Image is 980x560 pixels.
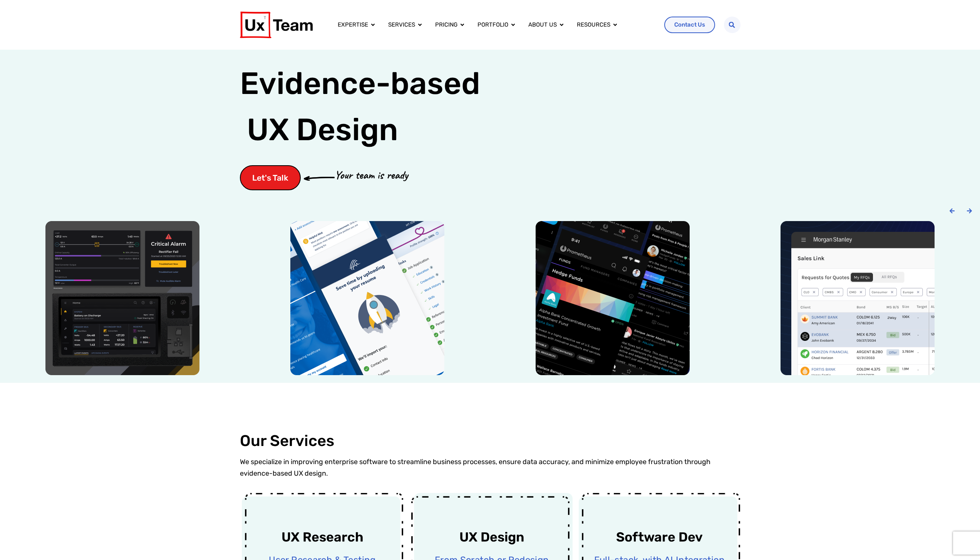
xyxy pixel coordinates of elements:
[240,456,740,479] p: We specialize in improving enterprise software to streamline business processes, ensure data accu...
[45,221,199,375] img: Power conversion company hardware UI device ux design
[674,22,705,28] span: Contact Us
[536,221,690,375] img: Prometheus alts social media mobile app design
[253,221,482,375] div: 2 / 6
[388,20,415,29] a: Services
[240,60,480,153] h1: Evidence-based
[435,20,457,29] a: Pricing
[338,20,368,29] a: Expertise
[577,20,610,29] a: Resources
[724,17,740,33] div: Search
[8,221,972,375] div: Carousel
[967,208,972,214] div: Next slide
[781,221,935,375] img: Morgan Stanley trading floor application design
[664,17,715,33] a: Contact Us
[252,174,288,182] span: Let's Talk
[240,432,740,450] h2: Our Services
[743,221,972,375] div: 4 / 6
[949,208,955,214] div: Previous slide
[247,111,398,149] span: UX Design
[8,221,237,375] div: 1 / 6
[332,17,658,32] nav: Menu
[335,166,408,184] p: Your team is ready
[477,20,508,29] a: Portfolio
[240,165,301,190] a: Let's Talk
[528,20,557,29] a: About us
[498,221,727,375] div: 3 / 6
[304,176,335,180] img: arrow-cta
[240,12,313,38] img: UX Team Logo
[290,221,444,375] img: SHC medical job application mobile app
[332,17,658,32] div: Menu Toggle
